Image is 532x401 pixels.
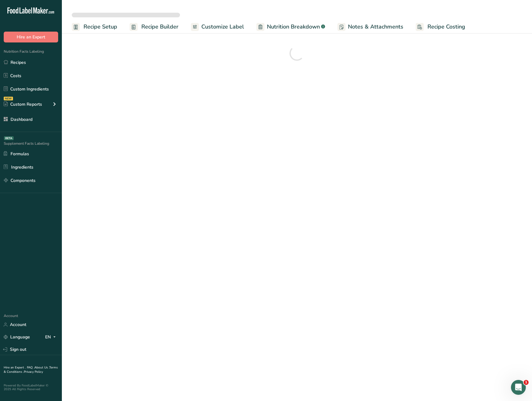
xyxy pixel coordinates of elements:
[4,384,58,391] div: Powered By FoodLabelMaker © 2025 All Rights Reserved
[4,101,42,108] div: Custom Reports
[4,136,14,140] div: BETA
[416,20,465,34] a: Recipe Costing
[130,20,178,34] a: Recipe Builder
[191,20,244,34] a: Customize Label
[141,23,178,31] span: Recipe Builder
[4,365,58,374] a: Terms & Conditions .
[84,23,117,31] span: Recipe Setup
[24,370,43,374] a: Privacy Policy
[4,97,13,100] div: NEW
[4,365,26,370] a: Hire an Expert .
[511,380,526,395] iframe: Intercom live chat
[34,365,49,370] a: About Us .
[337,20,403,34] a: Notes & Attachments
[267,23,320,31] span: Nutrition Breakdown
[72,20,117,34] a: Recipe Setup
[201,23,244,31] span: Customize Label
[4,332,30,342] a: Language
[4,32,58,42] button: Hire an Expert
[348,23,403,31] span: Notes & Attachments
[45,333,58,341] div: EN
[256,20,325,34] a: Nutrition Breakdown
[27,365,34,370] a: FAQ .
[427,23,465,31] span: Recipe Costing
[524,380,529,385] span: 1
